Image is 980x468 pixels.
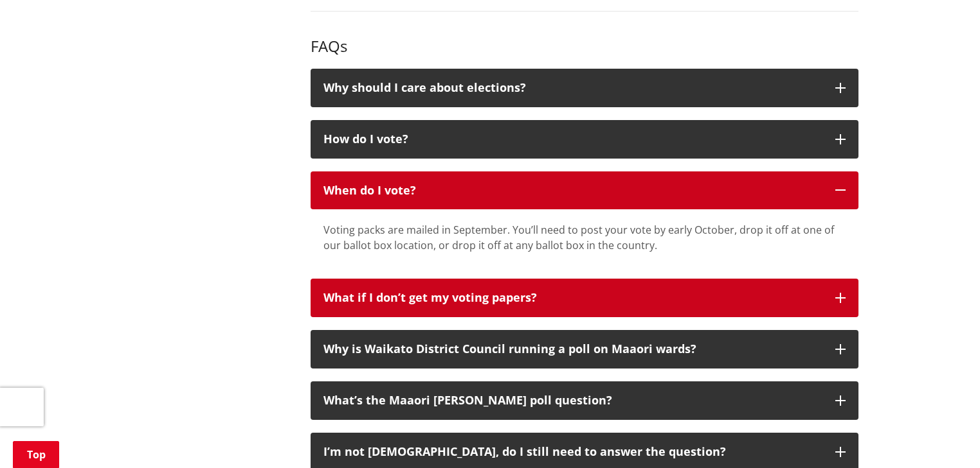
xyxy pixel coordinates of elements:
[311,171,858,210] button: When do I vote?
[311,37,858,56] h3: FAQs
[323,184,822,197] div: When do I vote?
[311,381,858,420] button: What’s the Maaori [PERSON_NAME] poll question?
[311,279,858,317] button: What if I don’t get my voting papers?
[323,222,846,253] div: Voting packs are mailed in September. You’ll need to post your vote by early October, drop it off...
[311,69,858,107] button: Why should I care about elections?
[323,394,822,407] div: What’s the Maaori [PERSON_NAME] poll question?
[13,441,59,468] a: Top
[311,330,858,368] button: Why is Waikato District Council running a poll on Maaori wards?
[323,82,822,94] div: Why should I care about elections?
[311,120,858,159] button: How do I vote?
[323,343,822,356] div: Why is Waikato District Council running a poll on Maaori wards?
[921,414,967,460] iframe: Messenger Launcher
[323,291,822,304] div: What if I don’t get my voting papers?
[323,133,822,146] div: How do I vote?
[323,446,822,458] div: I’m not [DEMOGRAPHIC_DATA], do I still need to answer the question?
